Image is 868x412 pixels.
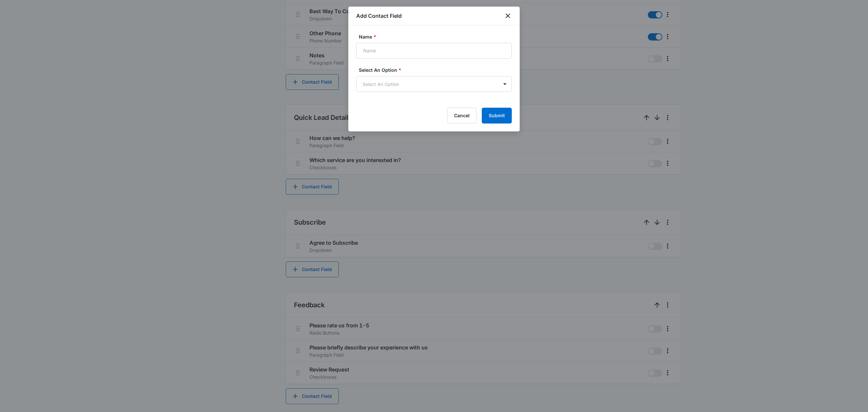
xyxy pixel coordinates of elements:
[356,43,512,59] input: Name
[482,108,512,124] button: Submit
[447,108,477,124] button: Cancel
[359,67,514,73] label: Select An Option
[356,12,402,20] h1: Add Contact Field
[504,12,512,20] button: close
[359,33,514,40] label: Name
